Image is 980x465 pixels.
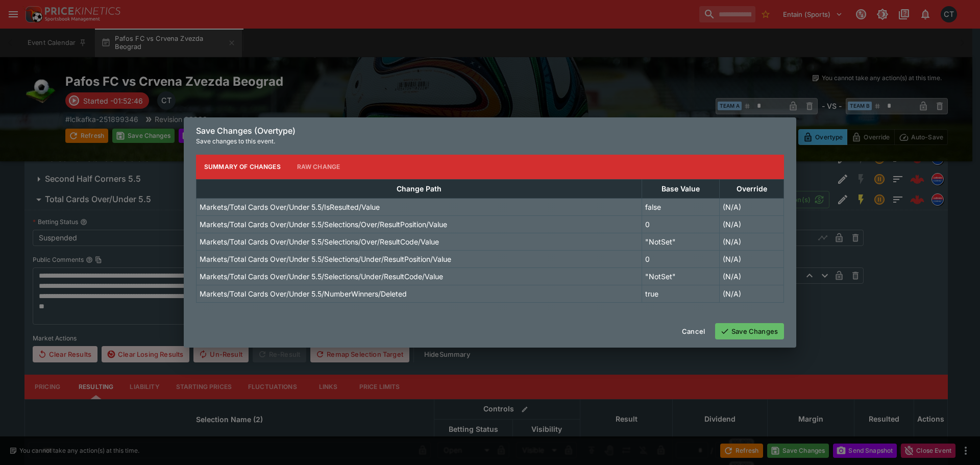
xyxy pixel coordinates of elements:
p: Markets/Total Cards Over/Under 5.5/Selections/Over/ResultPosition/Value [200,219,447,230]
button: Save Changes [715,323,784,339]
td: (N/A) [720,267,784,285]
h6: Save Changes (Overtype) [196,126,784,136]
td: 0 [642,215,720,233]
th: Override [720,179,784,198]
button: Cancel [676,323,711,339]
button: Raw Change [289,155,349,179]
p: Markets/Total Cards Over/Under 5.5/NumberWinners/Deleted [200,288,407,299]
td: (N/A) [720,250,784,267]
td: (N/A) [720,285,784,302]
p: Save changes to this event. [196,136,784,146]
th: Base Value [642,179,720,198]
td: "NotSet" [642,233,720,250]
td: "NotSet" [642,267,720,285]
p: Markets/Total Cards Over/Under 5.5/IsResulted/Value [200,202,380,212]
p: Markets/Total Cards Over/Under 5.5/Selections/Under/ResultPosition/Value [200,254,451,264]
td: true [642,285,720,302]
p: Markets/Total Cards Over/Under 5.5/Selections/Under/ResultCode/Value [200,271,443,282]
th: Change Path [197,179,642,198]
td: (N/A) [720,215,784,233]
td: false [642,198,720,215]
td: (N/A) [720,198,784,215]
td: 0 [642,250,720,267]
p: Markets/Total Cards Over/Under 5.5/Selections/Over/ResultCode/Value [200,236,439,247]
button: Summary of Changes [196,155,289,179]
td: (N/A) [720,233,784,250]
